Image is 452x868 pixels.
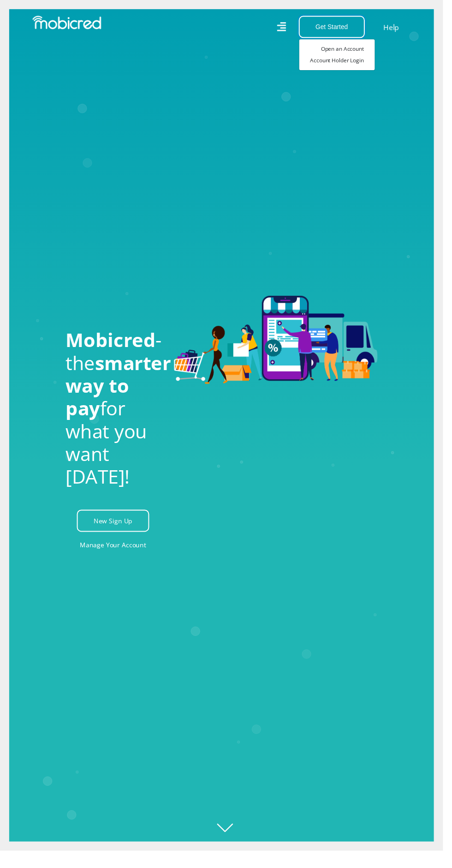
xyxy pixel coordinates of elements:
[305,44,382,56] a: Open an Account
[391,22,408,34] a: Help
[78,520,152,543] a: New Sign Up
[82,545,149,566] a: Manage Your Account
[67,333,159,359] span: Mobicred
[67,335,164,498] h1: - the for what you want [DATE]!
[67,357,174,430] span: smarter way to pay
[305,40,383,72] div: Get Started
[305,56,382,68] a: Account Holder Login
[178,302,385,392] img: Welcome to Mobicred
[33,16,103,30] img: Mobicred
[305,16,372,39] button: Get Started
